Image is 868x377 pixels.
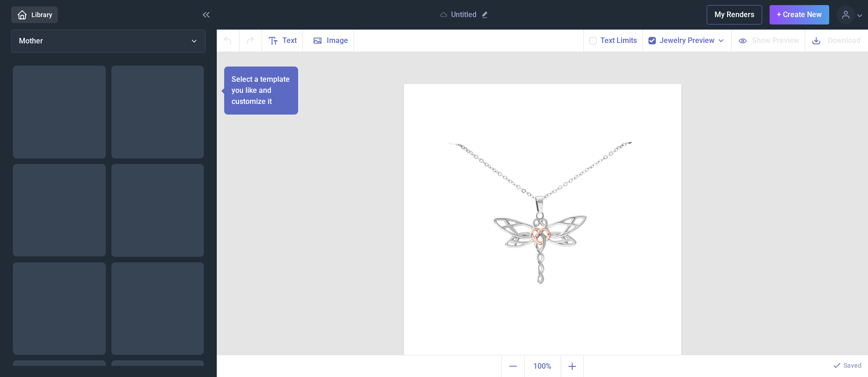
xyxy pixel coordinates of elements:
[660,35,715,46] span: Jewelry Preview
[232,74,291,107] p: Select a template you like and customize it
[451,10,477,19] p: Untitled
[600,35,637,46] button: Text Limits
[13,66,106,158] img: Mama was my greatest teacher
[11,6,58,23] a: Library
[731,30,805,51] button: Show Preview
[828,35,861,46] span: Download
[282,35,297,46] span: Text
[707,5,762,24] button: My Renders
[327,35,348,46] span: Image
[19,36,43,45] span: Mother
[111,164,204,257] img: Dear Mom I love you so much
[111,66,204,158] img: Thanks mom, for gifting me life
[303,30,354,51] button: Image
[13,164,106,257] img: Mother is someone you laugh with
[770,5,829,24] button: + Create New
[660,35,726,46] button: Jewelry Preview
[262,30,303,51] button: Text
[11,30,206,53] button: Mother
[501,355,524,377] button: Zoom out
[217,30,239,51] button: Undo
[524,355,561,377] button: Actual size
[526,357,559,376] span: 100%
[844,361,862,370] p: Saved
[239,30,262,51] button: Redo
[561,355,584,377] button: Zoom in
[13,262,106,355] img: Message Card Mother day
[111,262,204,355] img: Mom - I'm assured of your love
[805,30,868,51] button: Download
[752,35,799,46] span: Show Preview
